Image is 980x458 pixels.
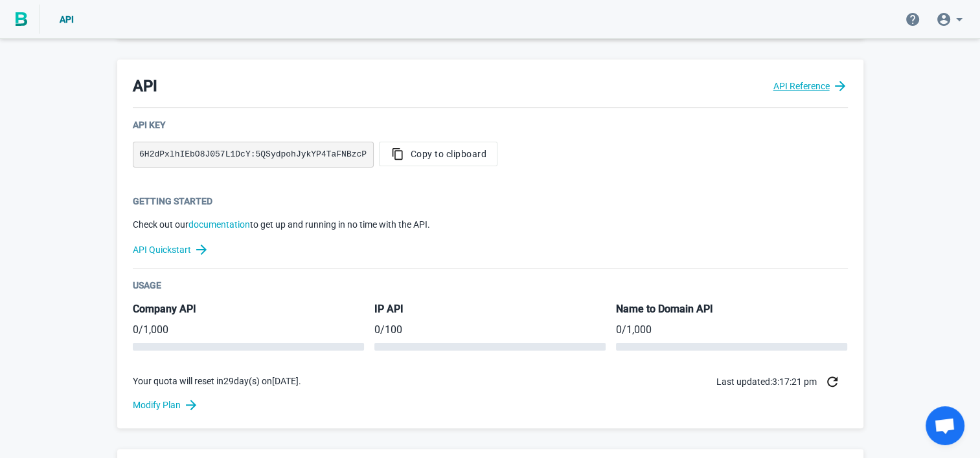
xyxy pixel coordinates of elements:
[133,322,364,338] p: / 1,000
[188,219,250,230] a: documentation
[133,75,157,97] h3: API
[616,323,622,336] span: 0
[133,279,848,292] div: Usage
[616,302,847,317] h5: Name to Domain API
[374,302,606,317] h5: IP API
[133,142,374,168] pre: 6H2dPxlhIEbO8J057L1DcY:5QSydpohJykYP4TaFNBzcP
[616,322,847,338] p: / 1,000
[133,195,848,208] div: Getting Started
[16,12,27,27] img: BigPicture.io
[374,323,380,336] span: 0
[133,375,301,388] p: Your quota will reset in 29 day(s) on [DATE] .
[133,242,848,257] a: API Quickstart
[133,118,848,131] div: API Key
[390,147,487,160] span: Copy to clipboard
[716,366,848,397] div: Last updated: 3:17:21 pm
[133,323,139,336] span: 0
[133,218,848,232] p: Check out our to get up and running in no time with the API.
[773,78,848,94] a: API Reference
[379,142,498,166] button: Copy to clipboard
[926,406,964,445] a: Open chat
[60,14,74,25] span: API
[133,397,848,413] a: Modify Plan
[133,302,364,317] h5: Company API
[374,322,606,338] p: / 100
